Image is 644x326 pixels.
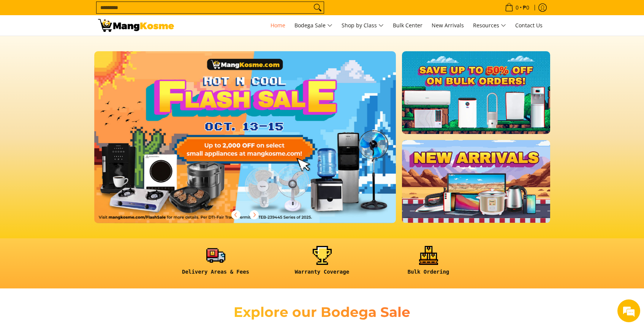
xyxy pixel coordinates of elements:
span: Bodega Sale [294,21,332,30]
a: New Arrivals [428,15,468,36]
a: <h6><strong>Bulk Ordering</strong></h6> [379,246,478,281]
a: Shop by Class [338,15,388,36]
h2: Explore our Bodega Sale [212,304,432,321]
a: <h6><strong>Delivery Areas & Fees</strong></h6> [166,246,265,281]
a: Bodega Sale [291,15,336,36]
button: Previous [228,206,244,223]
span: 0 [514,5,520,10]
a: <h6><strong>Warranty Coverage</strong></h6> [273,246,372,281]
button: Next [246,206,263,223]
span: • [503,3,532,12]
span: Bulk Center [393,22,422,29]
button: Search [312,2,324,13]
a: More [94,51,421,235]
span: ₱0 [522,5,530,10]
a: Bulk Center [389,15,426,36]
span: Home [271,22,285,29]
span: Resources [473,21,506,30]
span: Shop by Class [342,21,384,30]
span: Contact Us [515,22,543,29]
a: Contact Us [511,15,546,36]
a: Home [267,15,289,36]
span: New Arrivals [432,22,464,29]
img: Mang Kosme: Your Home Appliances Warehouse Sale Partner! [98,19,174,32]
nav: Main Menu [182,15,546,36]
a: Resources [469,15,510,36]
